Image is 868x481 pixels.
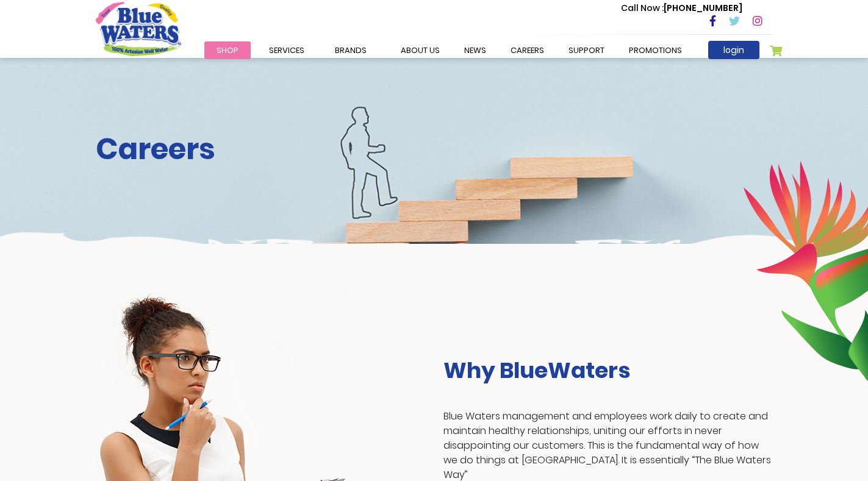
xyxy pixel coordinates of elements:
[96,132,773,167] h2: Careers
[621,2,742,15] p: [PHONE_NUMBER]
[556,41,617,59] a: support
[452,41,498,59] a: News
[621,2,664,14] span: Call Now :
[617,41,694,59] a: Promotions
[389,41,452,59] a: about us
[269,45,304,56] span: Services
[708,41,759,59] a: login
[335,45,367,56] span: Brands
[443,357,773,383] h3: Why BlueWaters
[96,2,181,55] a: store logo
[217,45,239,56] span: Shop
[743,160,868,381] img: career-intro-leaves.png
[498,41,556,59] a: careers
